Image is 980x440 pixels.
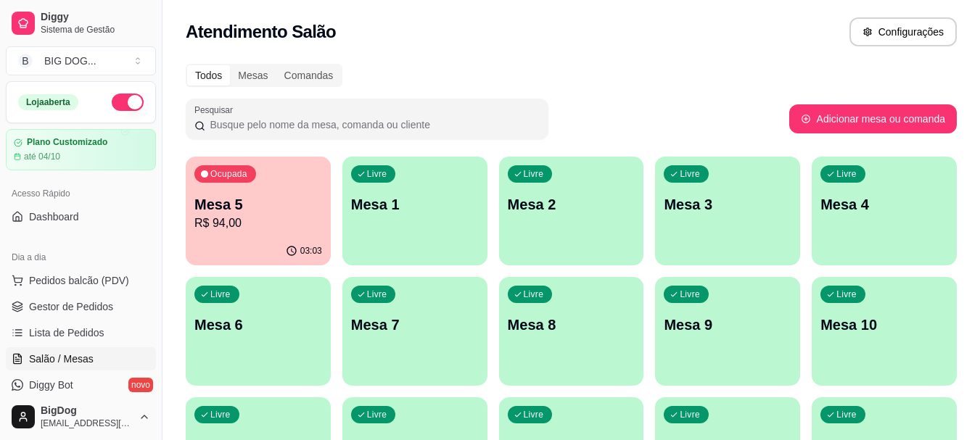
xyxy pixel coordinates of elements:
[508,315,635,335] p: Mesa 8
[351,315,479,335] p: Mesa 7
[187,65,230,86] div: Todos
[367,409,387,420] p: Livre
[836,168,857,180] p: Livre
[367,168,387,180] p: Livre
[789,104,957,133] button: Adicionar mesa ou comanda
[186,277,331,386] button: LivreMesa 6
[6,347,156,370] a: Salão / Mesas
[29,273,129,288] span: Pedidos balcão (PDV)
[524,289,544,300] p: Livre
[342,157,487,265] button: LivreMesa 1
[655,157,800,265] button: LivreMesa 3
[680,168,700,180] p: Livre
[367,289,387,300] p: Livre
[29,325,104,340] span: Lista de Pedidos
[210,168,247,180] p: Ocupada
[194,215,322,232] p: R$ 94,00
[24,151,60,162] article: até 04/10
[205,117,540,132] input: Pesquisar
[6,373,156,397] a: Diggy Botnovo
[112,94,144,111] button: Alterar Status
[29,299,113,314] span: Gestor de Pedidos
[27,137,107,148] article: Plano Customizado
[194,104,238,116] label: Pesquisar
[6,205,156,228] a: Dashboard
[524,409,544,420] p: Livre
[499,277,644,386] button: LivreMesa 8
[194,194,322,215] p: Mesa 5
[29,352,94,366] span: Salão / Mesas
[6,182,156,205] div: Acesso Rápido
[836,409,857,420] p: Livre
[499,157,644,265] button: LivreMesa 2
[210,289,231,300] p: Livre
[41,11,150,24] span: Diggy
[524,168,544,180] p: Livre
[6,321,156,344] a: Lista de Pedidos
[186,20,336,43] h2: Atendimento Salão
[351,194,479,215] p: Mesa 1
[41,418,133,429] span: [EMAIL_ADDRESS][DOMAIN_NAME]
[680,409,700,420] p: Livre
[41,24,150,36] span: Sistema de Gestão
[820,194,948,215] p: Mesa 4
[186,157,331,265] button: OcupadaMesa 5R$ 94,0003:03
[41,404,133,418] span: BigDog
[812,157,957,265] button: LivreMesa 4
[29,209,79,224] span: Dashboard
[664,315,791,335] p: Mesa 9
[210,409,231,420] p: Livre
[664,194,791,215] p: Mesa 3
[836,289,857,300] p: Livre
[680,289,700,300] p: Livre
[230,65,276,86] div: Mesas
[300,245,322,257] p: 03:03
[44,54,96,68] div: BIG DOG ...
[6,399,156,434] button: BigDog[EMAIL_ADDRESS][DOMAIN_NAME]
[6,269,156,292] button: Pedidos balcão (PDV)
[194,315,322,335] p: Mesa 6
[342,277,487,386] button: LivreMesa 7
[508,194,635,215] p: Mesa 2
[29,378,73,392] span: Diggy Bot
[6,129,156,170] a: Plano Customizadoaté 04/10
[820,315,948,335] p: Mesa 10
[6,246,156,269] div: Dia a dia
[655,277,800,386] button: LivreMesa 9
[6,46,156,75] button: Select a team
[812,277,957,386] button: LivreMesa 10
[849,17,957,46] button: Configurações
[18,94,78,110] div: Loja aberta
[18,54,33,68] span: B
[6,6,156,41] a: DiggySistema de Gestão
[6,295,156,318] a: Gestor de Pedidos
[276,65,342,86] div: Comandas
